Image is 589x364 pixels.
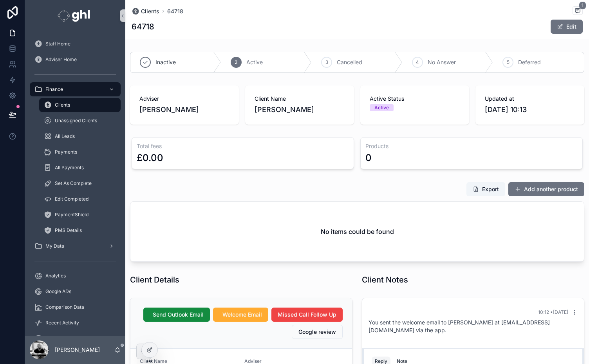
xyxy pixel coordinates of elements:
span: Clients [55,102,70,108]
span: Client Name [255,95,345,103]
h2: No items could be found [321,227,394,236]
div: 0 [365,152,372,164]
span: Client Name [140,358,167,364]
span: 10:12 • [DATE] [538,309,568,315]
button: Send Outlook Email [143,308,210,322]
a: Set As Complete [39,176,121,190]
span: Finance [45,86,63,92]
button: Google review [292,325,343,339]
span: Recent Activity [45,320,79,326]
span: Edit Completed [55,196,89,202]
button: Export [466,182,505,196]
span: [PERSON_NAME] [139,104,199,115]
span: Active Status [370,95,460,103]
span: Adviser Home [45,56,77,63]
span: Active [246,58,263,66]
span: Analytics [45,273,66,279]
span: Adviser [244,358,262,364]
a: My Data [30,239,121,253]
a: PaymentShield [39,208,121,222]
a: Clients [132,7,159,15]
button: 1 [573,6,583,16]
div: £0.00 [137,152,163,164]
span: Unassigned Clients [55,118,97,124]
span: Google ADs [45,288,71,295]
a: PMS Details [39,223,121,237]
button: Add another product [508,182,584,196]
img: App logo [58,9,92,22]
span: Deferred [518,58,541,66]
span: Comparison Data [45,304,84,310]
span: All Payments [55,165,84,171]
span: Google review [298,328,336,336]
a: Analytics [30,269,121,283]
a: Recent Activity [30,316,121,330]
span: Set As Complete [55,180,92,187]
span: PMS Details [55,227,82,234]
div: Active [374,104,389,111]
h3: Products [365,142,578,150]
a: Clients [39,98,121,112]
a: Comparison Data [30,300,121,314]
span: No Answer [428,58,456,66]
h1: 64718 [132,21,154,32]
span: All Leads [55,133,75,139]
span: [DATE] 10:13 [485,104,575,115]
span: Staff Home [45,41,70,47]
a: Data Integrity [30,331,121,346]
a: Payments [39,145,121,159]
span: [PERSON_NAME] [255,104,345,115]
a: Staff Home [30,37,121,51]
span: Cancelled [337,58,362,66]
span: Clients [141,7,159,15]
h1: Client Notes [362,274,408,285]
a: Edit Completed [39,192,121,206]
a: Unassigned Clients [39,114,121,128]
span: My Data [45,243,64,249]
div: scrollable content [25,31,125,336]
span: Adviser [139,95,229,103]
span: Welcome Email [222,311,262,319]
span: Payments [55,149,77,155]
span: Data Integrity [45,335,76,342]
span: Missed Call Follow Up [278,311,336,319]
span: 2 [235,59,237,65]
a: Finance [30,82,121,96]
button: Missed Call Follow Up [271,308,343,322]
span: 1 [579,2,586,9]
span: PaymentShield [55,212,89,218]
span: Updated at [485,95,575,103]
a: Google ADs [30,284,121,299]
span: 5 [507,59,510,65]
span: You sent the welcome email to [PERSON_NAME] at [EMAIL_ADDRESS][DOMAIN_NAME] via the app. [369,319,550,333]
button: Edit [551,20,583,34]
h1: Client Details [130,274,179,285]
h3: Total fees [137,142,349,150]
span: 4 [416,59,419,65]
a: Adviser Home [30,53,121,67]
p: [PERSON_NAME] [55,346,100,354]
span: Send Outlook Email [153,311,204,319]
button: Welcome Email [213,308,268,322]
a: 64718 [167,7,183,15]
a: All Payments [39,161,121,175]
span: 3 [325,59,328,65]
a: All Leads [39,129,121,143]
span: Inactive [155,58,176,66]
